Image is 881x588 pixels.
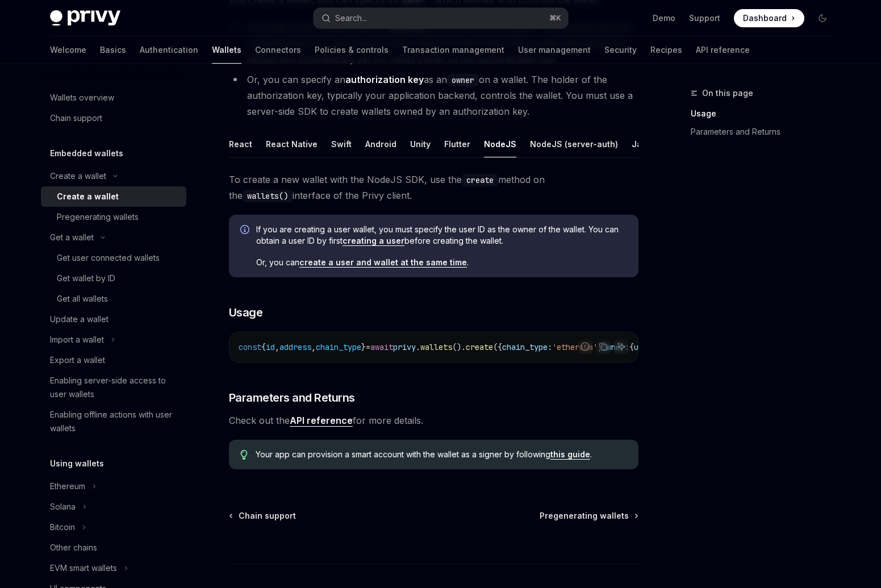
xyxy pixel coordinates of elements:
[50,374,179,401] div: Enabling server-side access to user wallets
[266,131,318,157] div: React Native
[57,272,115,285] div: Get wallet by ID
[493,342,502,352] span: ({
[50,479,85,493] div: Ethereum
[552,342,598,352] span: 'ethereum'
[549,14,561,23] span: ⌘ K
[540,510,629,522] span: Pregenerating wallets
[502,342,552,352] span: chain_type:
[100,36,126,64] a: Basics
[50,231,94,244] div: Get a wallet
[41,309,186,330] a: Update a wallet
[650,36,682,64] a: Recipes
[229,390,355,406] span: Parameters and Returns
[230,510,296,522] a: Chain support
[261,342,266,352] span: {
[50,312,108,326] div: Update a wallet
[41,289,186,309] a: Get all wallets
[41,166,186,186] button: Toggle Create a wallet section
[41,248,186,268] a: Get user connected wallets
[311,342,316,352] span: ,
[402,36,504,64] a: Transaction management
[462,174,498,186] code: create
[50,408,179,435] div: Enabling offline actions with user wallets
[366,342,370,352] span: =
[41,558,186,578] button: Toggle EVM smart wallets section
[57,210,139,224] div: Pregenerating wallets
[229,72,638,119] li: Or, you can specify an as an on a wallet. The holder of the authorization key, typically your app...
[550,449,590,460] a: this guide
[50,457,104,470] h5: Using wallets
[240,225,252,236] svg: Info
[256,449,627,460] span: Your app can provision a smart account with the wallet as a signer by following .
[41,537,186,558] a: Other chains
[41,268,186,289] a: Get wallet by ID
[57,190,119,203] div: Create a wallet
[50,10,120,26] img: dark logo
[345,74,424,85] strong: authorization key
[41,370,186,404] a: Enabling server-side access to user wallets
[634,342,670,352] span: user_id:
[50,541,97,554] div: Other chains
[702,86,753,100] span: On this page
[315,36,389,64] a: Policies & controls
[243,190,293,202] code: wallets()
[50,333,104,347] div: Import a wallet
[447,74,479,86] code: owner
[653,12,675,24] a: Demo
[256,224,627,247] span: If you are creating a user wallet, you must specify the user ID as the owner of the wallet. You c...
[343,236,404,246] a: creating a user
[41,404,186,439] a: Enabling offline actions with user wallets
[41,87,186,108] a: Wallets overview
[290,415,353,427] a: API reference
[629,342,634,352] span: {
[212,36,241,64] a: Wallets
[410,131,431,157] div: Unity
[41,497,186,517] button: Toggle Solana section
[41,517,186,537] button: Toggle Bitcoin section
[335,11,367,25] div: Search...
[229,305,263,320] span: Usage
[57,292,108,306] div: Get all wallets
[691,123,841,141] a: Parameters and Returns
[50,500,76,514] div: Solana
[365,131,396,157] div: Android
[41,476,186,497] button: Toggle Ethereum section
[57,251,160,265] div: Get user connected wallets
[518,36,591,64] a: User management
[240,450,248,460] svg: Tip
[279,342,311,352] span: address
[229,172,638,203] span: To create a new wallet with the NodeJS SDK, use the method on the interface of the Privy client.
[632,131,652,157] div: Java
[578,339,592,354] button: Report incorrect code
[41,207,186,227] a: Pregenerating wallets
[41,227,186,248] button: Toggle Get a wallet section
[689,12,720,24] a: Support
[691,105,841,123] a: Usage
[256,257,627,268] span: Or, you can .
[50,169,106,183] div: Create a wallet
[50,353,105,367] div: Export a wallet
[466,342,493,352] span: create
[696,36,750,64] a: API reference
[743,12,787,24] span: Dashboard
[266,342,275,352] span: id
[530,131,618,157] div: NodeJS (server-auth)
[484,131,516,157] div: NodeJS
[239,342,261,352] span: const
[316,342,361,352] span: chain_type
[50,91,114,105] div: Wallets overview
[734,9,804,27] a: Dashboard
[50,36,86,64] a: Welcome
[813,9,832,27] button: Toggle dark mode
[41,108,186,128] a: Chain support
[596,339,611,354] button: Copy the contents from the code block
[239,510,296,522] span: Chain support
[420,342,452,352] span: wallets
[452,342,466,352] span: ().
[229,131,252,157] div: React
[50,520,75,534] div: Bitcoin
[444,131,470,157] div: Flutter
[41,350,186,370] a: Export a wallet
[416,342,420,352] span: .
[229,412,638,428] span: Check out the for more details.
